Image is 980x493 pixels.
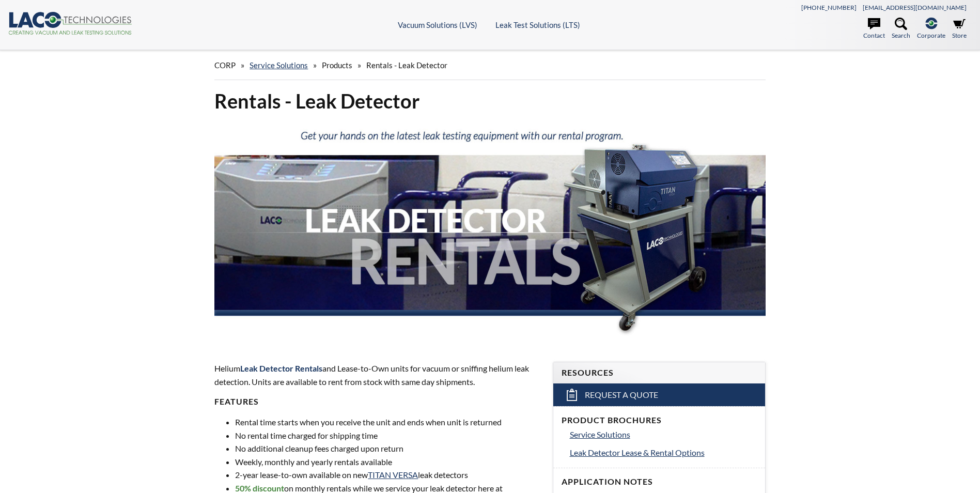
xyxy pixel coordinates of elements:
p: Helium and Lease-to-Own units for vacuum or sniffing helium leak detection. Units are available t... [214,362,540,388]
a: [PHONE_NUMBER] [801,4,857,11]
span: Leak Detector Lease & Rental Options [570,448,705,457]
h4: Product Brochures [562,415,757,426]
a: Leak Test Solutions (LTS) [495,20,580,29]
li: Weekly, monthly and yearly rentals available [235,455,540,469]
a: Service Solutions [570,428,757,441]
li: 2-year lease-to-own available on new leak detectors [235,468,540,482]
a: Request a Quote [553,383,765,406]
span: Request a Quote [585,390,658,400]
a: Service Solutions [250,60,308,70]
strong: Features [214,396,259,406]
div: » » » [214,51,765,80]
span: Rentals - Leak Detector [366,60,447,70]
strong: Leak Detector Rentals [240,363,322,373]
li: Rental time starts when you receive the unit and ends when unit is returned [235,415,540,429]
a: Search [892,18,910,40]
span: CORP [214,60,236,70]
li: No rental time charged for shipping time [235,429,540,442]
h4: Resources [562,367,757,378]
h1: Rentals - Leak Detector [214,88,765,114]
a: [EMAIL_ADDRESS][DOMAIN_NAME] [863,4,967,11]
a: Contact [863,18,885,40]
h4: Application Notes [562,476,757,487]
span: Products [322,60,352,70]
strong: 50% discount [235,483,284,493]
span: Corporate [917,30,945,40]
span: Service Solutions [570,429,630,439]
a: Store [952,18,967,40]
a: Vacuum Solutions (LVS) [398,20,477,29]
a: Leak Detector Lease & Rental Options [570,446,757,459]
a: TITAN VERSA [368,470,418,480]
img: Leak Detector Rentals header [214,122,765,343]
li: No additional cleanup fees charged upon return [235,442,540,455]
